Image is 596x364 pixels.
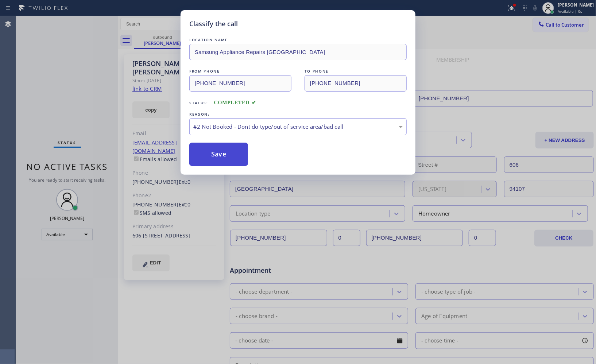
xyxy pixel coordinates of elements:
[189,75,291,92] input: From phone
[214,100,256,105] span: COMPLETED
[189,36,407,44] div: LOCATION NAME
[189,19,238,29] h5: Classify the call
[305,67,407,75] div: TO PHONE
[189,100,208,105] span: Status:
[189,67,291,75] div: FROM PHONE
[305,75,407,92] input: To phone
[193,123,403,131] div: #2 Not Booked - Dont do type/out of service area/bad call
[189,111,407,118] div: REASON:
[189,143,248,166] button: Save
